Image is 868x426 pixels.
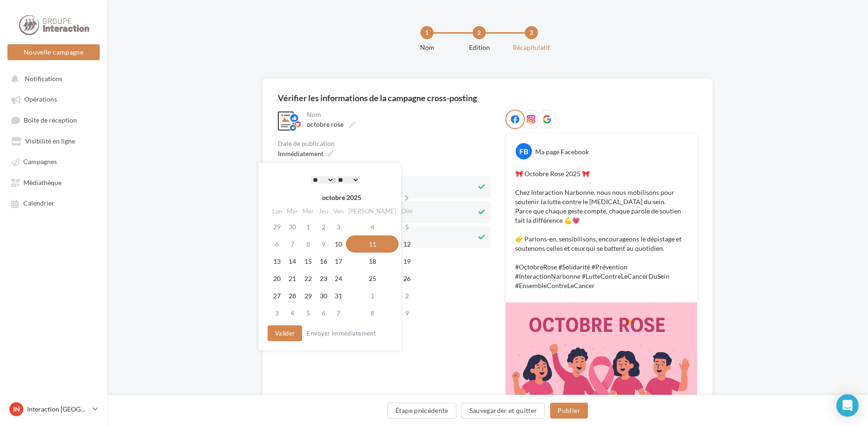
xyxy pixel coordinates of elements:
[502,43,561,52] div: Récapitulatif
[269,235,284,253] td: 6
[535,147,589,157] div: Ma page Facebook
[399,235,415,253] td: 12
[550,403,587,419] button: Publier
[462,403,545,419] button: Sauvegarder et quitter
[316,218,331,235] td: 2
[307,120,344,128] span: octobre rose
[284,304,300,322] td: 4
[300,235,316,253] td: 8
[525,26,538,39] div: 3
[7,44,100,60] button: Nouvelle campagne
[346,304,399,322] td: 8
[284,205,300,218] th: Mar
[346,287,399,304] td: 1
[6,194,102,211] a: Calendrier
[6,174,102,191] a: Médiathèque
[6,153,102,170] a: Campagnes
[399,253,415,270] td: 19
[473,26,486,39] div: 2
[516,143,532,159] div: FB
[23,199,55,207] span: Calendrier
[331,253,346,270] td: 17
[331,235,346,253] td: 10
[316,304,331,322] td: 6
[284,218,300,235] td: 30
[25,75,62,82] span: Notifications
[346,270,399,287] td: 25
[316,235,331,253] td: 9
[300,205,316,218] th: Mer
[24,96,57,103] span: Opérations
[25,137,75,145] span: Visibilité en ligne
[23,158,57,166] span: Campagnes
[300,270,316,287] td: 22
[27,405,89,414] p: Interaction [GEOGRAPHIC_DATA]
[420,26,434,39] div: 1
[284,253,300,270] td: 14
[24,116,77,124] span: Boîte de réception
[284,191,399,205] th: octobre 2025
[269,287,284,304] td: 27
[399,218,415,235] td: 5
[6,132,102,149] a: Visibilité en ligne
[397,43,457,52] div: Nom
[346,235,399,253] td: 11
[316,253,331,270] td: 16
[269,304,284,322] td: 3
[303,328,380,339] button: Envoyer immédiatement
[269,205,284,218] th: Lun
[6,70,98,87] button: Notifications
[269,253,284,270] td: 13
[269,270,284,287] td: 20
[13,405,20,414] span: IN
[346,218,399,235] td: 4
[284,270,300,287] td: 21
[515,169,688,290] p: 🎀 Octobre Rose 2025 🎀 Chez Interaction Narbonne, nous nous mobilisons pour soutenir la lutte cont...
[284,235,300,253] td: 7
[346,253,399,270] td: 18
[300,218,316,235] td: 1
[300,304,316,322] td: 5
[288,172,382,186] div: :
[316,205,331,218] th: Jeu
[331,304,346,322] td: 7
[278,150,324,158] span: Immédiatement
[836,394,859,417] div: Open Intercom Messenger
[7,400,100,418] a: IN Interaction [GEOGRAPHIC_DATA]
[331,287,346,304] td: 31
[6,90,102,107] a: Opérations
[399,304,415,322] td: 9
[387,403,456,419] button: Étape précédente
[284,287,300,304] td: 28
[399,270,415,287] td: 26
[316,270,331,287] td: 23
[346,205,399,218] th: [PERSON_NAME]
[300,253,316,270] td: 15
[449,43,509,52] div: Edition
[278,94,477,102] div: Vérifier les informations de la campagne cross-posting
[300,287,316,304] td: 29
[331,205,346,218] th: Ven
[278,140,490,147] div: Date de publication
[331,270,346,287] td: 24
[269,218,284,235] td: 29
[23,179,62,186] span: Médiathèque
[331,218,346,235] td: 3
[316,287,331,304] td: 30
[399,287,415,304] td: 2
[268,325,302,341] button: Valider
[307,111,489,118] div: Nom
[399,205,415,218] th: Dim
[6,111,102,129] a: Boîte de réception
